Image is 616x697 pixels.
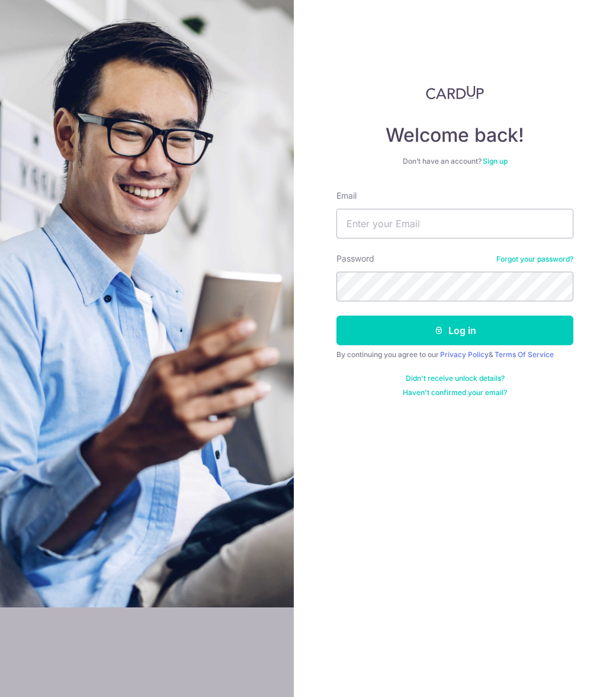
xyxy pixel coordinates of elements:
[483,157,508,166] a: Sign up
[496,254,573,264] a: Forgot your password?
[336,350,573,359] div: By continuing you agree to our &
[336,209,573,238] input: Enter your Email
[336,253,374,265] label: Password
[336,316,573,345] button: Log in
[336,123,573,147] h4: Welcome back!
[336,190,357,202] label: Email
[440,350,489,359] a: Privacy Policy
[406,374,505,383] a: Didn't receive unlock details?
[336,157,573,166] div: Don’t have an account?
[403,388,507,397] a: Haven't confirmed your email?
[426,85,484,100] img: CardUp Logo
[495,350,554,359] a: Terms Of Service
